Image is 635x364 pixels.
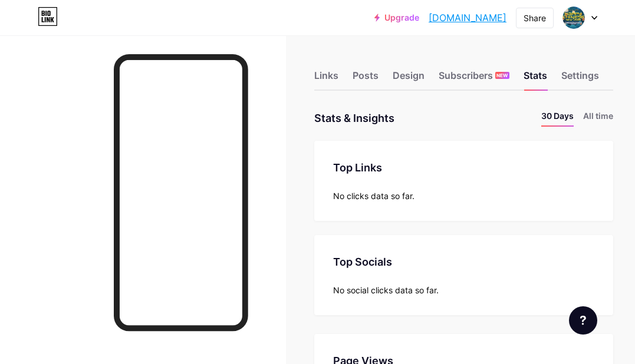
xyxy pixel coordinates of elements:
[439,68,509,90] div: Subscribers
[561,68,599,90] div: Settings
[524,68,547,90] div: Stats
[524,12,546,24] div: Share
[496,72,508,79] span: NEW
[562,6,585,29] img: Kartika Oktavia
[353,68,379,90] div: Posts
[333,254,594,270] div: Top Socials
[429,11,506,25] a: [DOMAIN_NAME]
[541,110,574,127] li: 30 Days
[314,68,338,90] div: Links
[333,190,594,202] div: No clicks data so far.
[314,110,394,127] div: Stats & Insights
[374,13,419,22] a: Upgrade
[333,160,594,176] div: Top Links
[583,110,613,127] li: All time
[333,284,594,296] div: No social clicks data so far.
[393,68,425,90] div: Design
